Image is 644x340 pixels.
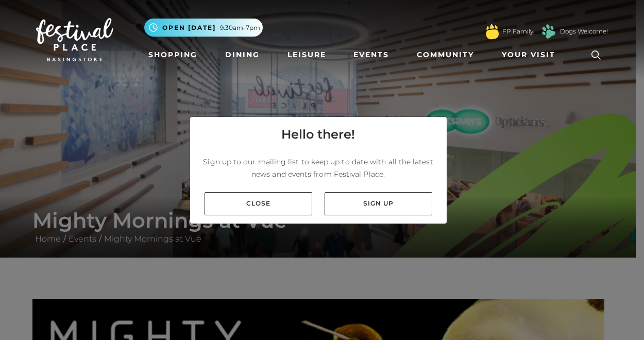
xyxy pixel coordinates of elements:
a: Your Visit [498,45,565,64]
a: Community [413,45,478,64]
span: 9.30am-7pm [220,23,260,32]
a: FP Family [502,27,533,36]
a: Close [205,192,312,215]
a: Dining [221,45,264,64]
span: Your Visit [502,49,555,60]
span: Open [DATE] [162,23,216,32]
button: Open [DATE] 9.30am-7pm [144,19,263,37]
a: Events [349,45,393,64]
a: Sign up [325,192,432,215]
h4: Hello there! [281,125,355,144]
a: Dogs Welcome! [560,27,608,36]
a: Shopping [144,45,201,64]
p: Sign up to our mailing list to keep up to date with all the latest news and events from Festival ... [198,156,438,180]
img: Festival Place Logo [36,18,113,61]
a: Leisure [283,45,330,64]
